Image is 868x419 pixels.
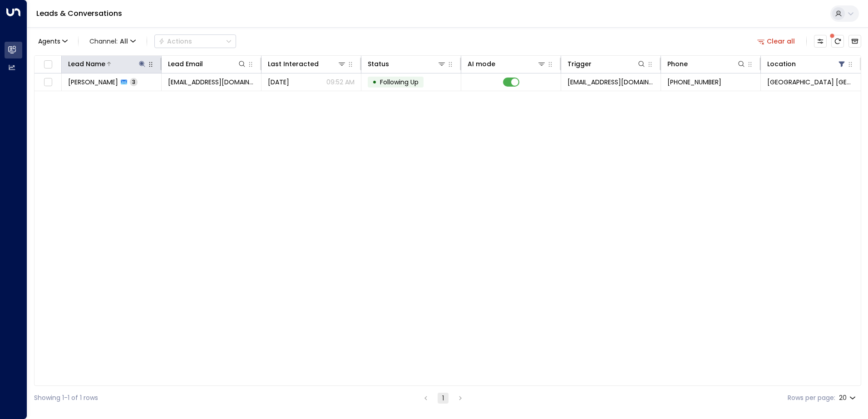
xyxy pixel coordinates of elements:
div: Lead Email [168,58,247,69]
div: 20 [839,391,858,404]
span: leads@space-station.co.uk [567,78,654,87]
button: page 1 [438,393,449,404]
span: Stefaniia Gordiienko [68,78,118,87]
span: All [120,38,128,45]
div: AI mode [468,58,495,69]
span: Sep 19, 2025 [268,78,289,87]
div: Last Interacted [268,58,346,69]
div: Status [368,58,446,69]
span: Toggle select all [42,59,54,70]
button: Customize [814,35,827,48]
div: Phone [667,58,746,69]
button: Archived Leads [848,35,861,48]
button: Channel:All [86,35,139,48]
span: Following Up [380,78,419,87]
span: There are new threads available. Refresh the grid to view the latest updates. [831,35,844,48]
a: Leads & Conversations [36,8,122,19]
span: 3 [130,78,138,86]
span: Space Station St Johns Wood [767,78,854,87]
div: Phone [667,58,688,69]
button: Actions [154,34,236,48]
div: Lead Name [68,58,105,69]
p: 09:52 AM [326,78,355,87]
div: Showing 1-1 of 1 rows [34,393,98,403]
span: +4474919989490 [667,78,721,87]
button: Agents [34,35,71,48]
div: Lead Email [168,58,203,69]
div: Last Interacted [268,58,319,69]
div: Trigger [567,58,646,69]
span: Channel: [86,35,139,48]
nav: pagination navigation [420,392,466,404]
div: AI mode [468,58,546,69]
div: Actions [158,37,192,45]
div: Location [767,58,796,69]
div: Status [368,58,389,69]
div: • [372,74,377,90]
div: Location [767,58,846,69]
div: Trigger [567,58,592,69]
div: Button group with a nested menu [154,34,236,48]
label: Rows per page: [788,393,835,403]
span: Agents [38,38,60,44]
span: Toggle select row [42,77,54,88]
div: Lead Name [68,58,147,69]
button: Clear all [754,35,799,48]
span: stefaniagordienko@gmail.com [168,78,255,87]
